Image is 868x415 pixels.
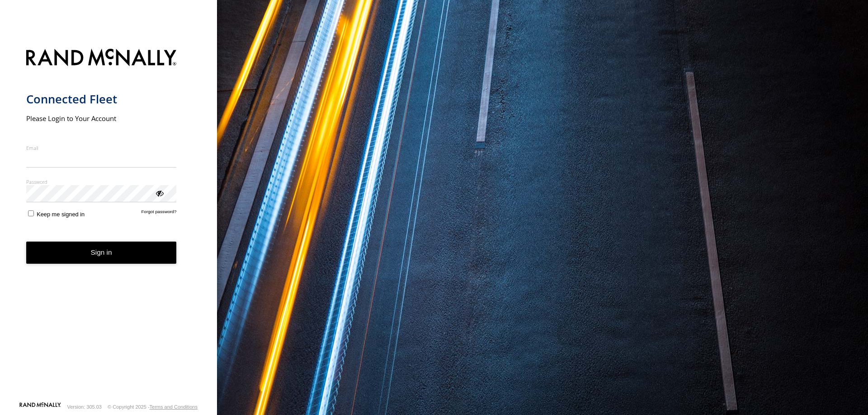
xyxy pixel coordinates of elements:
[26,92,177,107] h1: Connected Fleet
[26,47,177,70] img: Rand McNally
[150,404,198,410] a: Terms and Conditions
[26,178,177,185] label: Password
[108,404,198,410] div: © Copyright 2025 -
[28,210,34,216] input: Keep me signed in
[26,145,177,151] label: Email
[26,114,177,123] h2: Please Login to Your Account
[26,242,177,264] button: Sign in
[142,209,177,218] a: Forgot password?
[19,402,61,411] a: Visit our Website
[67,404,102,410] div: Version: 305.03
[37,211,85,218] span: Keep me signed in
[155,188,164,197] div: ViewPassword
[26,43,191,401] form: main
